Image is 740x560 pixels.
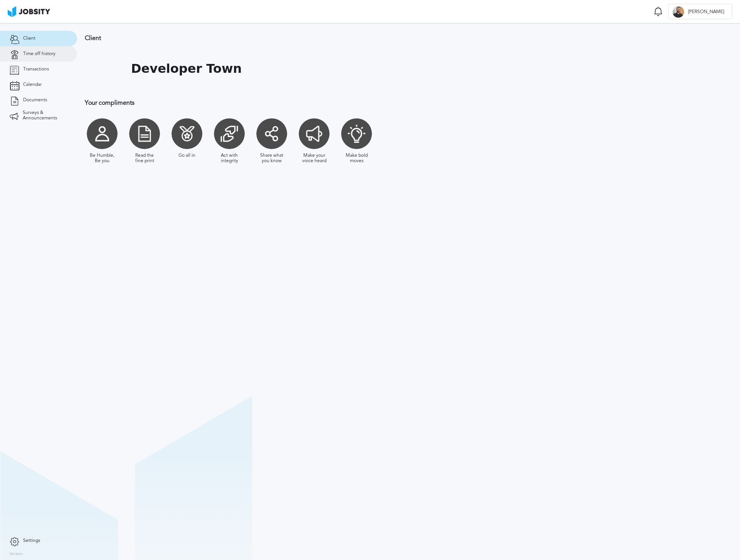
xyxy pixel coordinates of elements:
[668,4,732,19] button: J[PERSON_NAME]
[131,62,242,76] h1: Developer Town
[23,110,67,121] span: Surveys & Announcements
[684,9,728,15] span: [PERSON_NAME]
[23,82,42,87] span: Calendar
[23,51,55,57] span: Time off history
[178,153,195,158] div: Go all in
[10,552,24,557] label: Version:
[301,153,328,164] div: Make your voice heard
[23,67,49,72] span: Transactions
[8,6,50,17] img: ab4bad089aa723f57921c736e9817d99.png
[23,36,35,41] span: Client
[131,153,158,164] div: Read the fine print
[258,153,285,164] div: Share what you know
[85,35,503,42] h3: Client
[343,153,370,164] div: Make bold moves
[216,153,243,164] div: Act with integrity
[85,99,503,106] h3: Your compliments
[89,153,116,164] div: Be Humble, Be you
[673,6,684,18] div: J
[23,538,40,543] span: Settings
[23,97,47,103] span: Documents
